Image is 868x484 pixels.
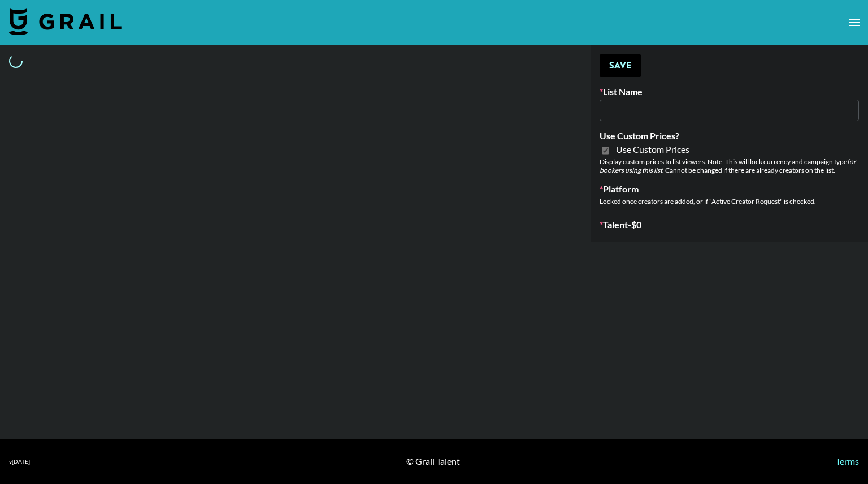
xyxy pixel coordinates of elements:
[9,8,122,35] img: Grail Talent
[600,86,859,97] label: List Name
[600,183,859,195] label: Platform
[600,130,859,142] label: Use Custom Prices?
[600,54,641,77] button: Save
[600,157,856,174] em: for bookers using this list
[843,11,866,34] button: open drawer
[616,144,689,155] span: Use Custom Prices
[600,157,859,174] div: Display custom prices to list viewers. Note: This will lock currency and campaign type . Cannot b...
[600,219,859,230] label: Talent - $ 0
[9,458,30,465] div: v [DATE]
[406,456,460,467] div: © Grail Talent
[600,197,859,205] div: Locked once creators are added, or if "Active Creator Request" is checked.
[836,456,859,466] a: Terms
